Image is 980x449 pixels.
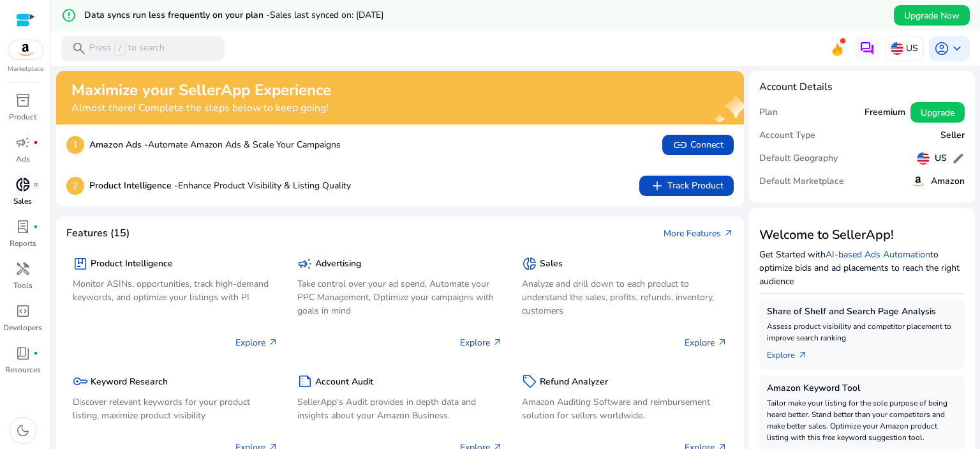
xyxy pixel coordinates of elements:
img: amazon.svg [8,40,43,59]
span: fiber_manual_record [33,224,38,229]
h4: Features (15) [66,227,130,240]
span: arrow_outward [268,337,278,347]
p: Reports [10,238,36,249]
p: Explore [460,336,503,349]
h5: Freemium [865,107,905,118]
p: Automate Amazon Ads & Scale Your Campaigns [89,138,341,151]
span: fiber_manual_record [33,351,38,356]
span: package [73,256,88,271]
span: donut_small [15,177,31,192]
span: summarize [297,374,313,389]
span: Connect [672,137,724,153]
button: linkConnect [662,135,734,155]
img: website_grey.svg [20,33,31,43]
h5: Account Type [759,130,815,141]
h5: Account Audit [315,377,373,388]
p: Tools [13,280,33,291]
span: book_4 [15,346,31,361]
h5: Data syncs run less frequently on your plan - [84,10,383,21]
h5: Product Intelligence [91,259,173,270]
span: Sales last synced on: [DATE] [270,9,383,21]
p: 2 [66,177,84,195]
p: Get Started with to optimize bids and ad placements to reach the right audience [759,248,965,288]
p: 1 [66,136,84,154]
span: add [650,178,665,194]
span: / [114,42,126,56]
span: arrow_outward [724,228,734,238]
span: arrow_outward [717,337,727,347]
h5: Amazon [931,176,965,187]
span: edit [952,152,965,165]
span: arrow_outward [493,337,503,347]
h4: Almost there! Complete the steps below to keep going! [71,102,331,114]
button: Upgrade Now [894,5,970,26]
span: Upgrade Now [904,9,960,22]
p: Explore [235,336,278,349]
img: tab_keywords_by_traffic_grey.svg [127,74,137,84]
button: Upgrade [910,102,965,123]
p: Amazon Auditing Software and reimbursement solution for sellers worldwide. [522,395,727,422]
span: code_blocks [15,303,31,319]
p: Explore [685,336,727,349]
p: Press to search [89,42,165,56]
h5: Refund Analyzer [540,377,608,388]
p: Enhance Product Visibility & Listing Quality [89,179,351,192]
b: Amazon Ads - [89,139,148,151]
div: Domain: [DOMAIN_NAME] [33,33,140,43]
span: campaign [297,256,313,271]
span: Upgrade [921,106,954,119]
p: Monitor ASINs, opportunities, track high-demand keywords, and optimize your listings with PI [73,277,278,304]
p: Resources [5,364,41,376]
span: keyboard_arrow_down [949,41,965,56]
mat-icon: error_outline [61,8,77,23]
p: Product [9,111,36,123]
span: inventory_2 [15,93,31,108]
h5: Amazon Keyword Tool [767,383,957,394]
span: sell [522,374,537,389]
span: link [672,137,688,153]
p: Sales [13,195,32,207]
button: addTrack Product [639,176,734,196]
h3: Welcome to SellerApp! [759,227,965,243]
p: Ads [16,153,30,165]
p: Assess product visibility and competitor placement to improve search ranking. [767,321,957,344]
img: us.svg [917,152,930,165]
span: handyman [15,261,31,277]
span: donut_small [522,256,537,271]
a: Explorearrow_outward [767,344,818,361]
p: Marketplace [8,65,43,74]
span: account_circle [934,41,949,56]
div: Keywords by Traffic [141,75,215,84]
p: Analyze and drill down to each product to understand the sales, profits, refunds, inventory, cust... [522,277,727,317]
p: SellerApp's Audit provides in depth data and insights about your Amazon Business. [297,395,503,422]
h5: Keyword Research [91,377,168,388]
img: us.svg [891,42,903,55]
img: tab_domain_overview_orange.svg [34,74,45,84]
h4: Account Details [759,81,833,93]
h2: Maximize your SellerApp Experience [71,81,331,100]
h5: Seller [940,130,965,141]
b: Product Intelligence - [89,179,178,192]
span: fiber_manual_record [33,182,38,187]
a: More Featuresarrow_outward [664,227,734,240]
h5: Plan [759,107,778,118]
h5: Default Geography [759,153,838,164]
span: campaign [15,135,31,150]
span: search [71,41,87,56]
p: US [906,37,918,59]
img: amazon.svg [910,174,926,189]
span: lab_profile [15,219,31,234]
h5: Default Marketplace [759,176,844,187]
p: Discover relevant keywords for your product listing, maximize product visibility [73,395,278,422]
img: logo_orange.svg [20,20,31,31]
span: Track Product [650,178,724,194]
h5: Sales [540,259,563,270]
span: key [73,374,88,389]
h5: Share of Shelf and Search Page Analysis [767,307,957,317]
span: dark_mode [15,423,31,438]
p: Developers [3,322,42,333]
span: fiber_manual_record [33,140,38,145]
h5: US [935,153,947,164]
span: arrow_outward [798,350,808,360]
h5: Advertising [315,259,361,270]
